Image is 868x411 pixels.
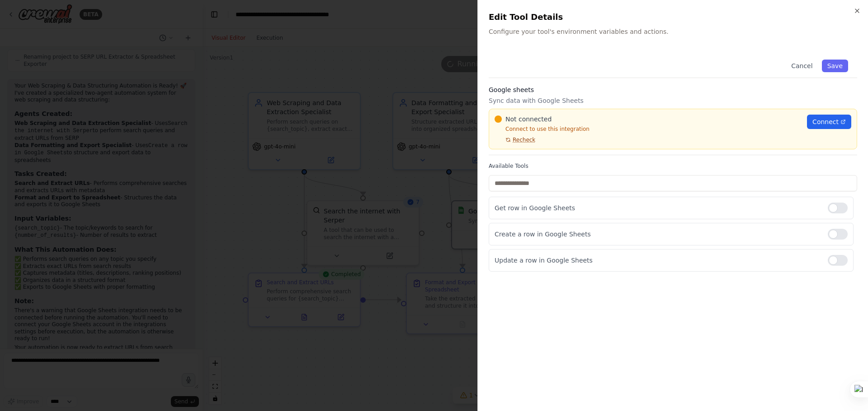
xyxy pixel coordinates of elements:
[489,85,857,94] h3: Google sheets
[495,230,821,239] p: Create a row in Google Sheets
[822,60,848,72] button: Save
[489,162,857,170] label: Available Tools
[495,256,821,265] p: Update a row in Google Sheets
[513,136,535,143] span: Recheck
[495,125,802,133] p: Connect to use this integration
[495,136,535,143] button: Recheck
[489,27,857,36] p: Configure your tool's environment variables and actions.
[495,203,821,212] p: Get row in Google Sheets
[505,115,552,124] span: Not connected
[812,117,839,126] span: Connect
[807,115,851,129] a: Connect
[786,60,818,72] button: Cancel
[489,11,857,23] h2: Edit Tool Details
[489,96,857,105] p: Sync data with Google Sheets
